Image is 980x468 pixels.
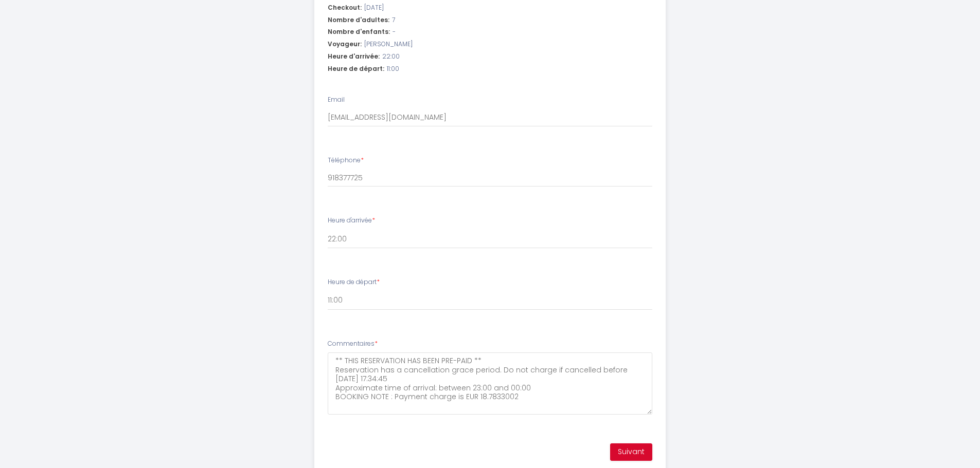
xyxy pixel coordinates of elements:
span: 11:00 [387,64,399,74]
label: Heure de départ [328,277,380,287]
label: Commentaires [328,339,378,349]
span: Voyageur: [328,40,362,49]
span: Nombre d'enfants: [328,27,390,37]
label: Téléphone [328,156,364,165]
span: Heure de départ: [328,64,384,74]
span: Heure d'arrivée: [328,52,380,62]
label: Heure d'arrivée [328,216,375,226]
span: 22:00 [382,52,400,62]
span: 7 [392,15,395,25]
span: Nombre d'adultes: [328,15,389,25]
span: Checkout: [328,3,362,13]
span: - [393,27,396,37]
span: [PERSON_NAME] [364,40,413,49]
span: [DATE] [364,3,384,13]
button: Suivant [610,443,652,461]
label: Email [328,95,345,105]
